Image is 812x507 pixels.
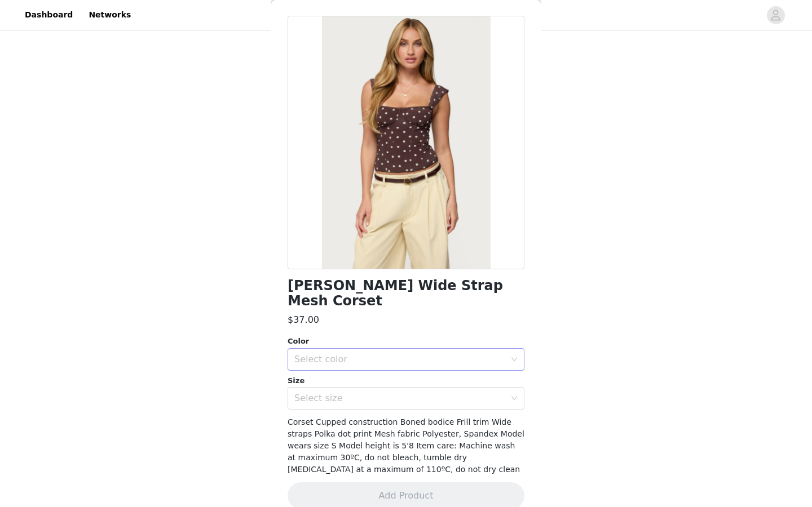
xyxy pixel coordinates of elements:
div: Select color [294,354,505,365]
div: Size [288,375,524,386]
div: avatar [770,6,781,24]
a: Dashboard [18,2,80,28]
div: Color [288,336,524,347]
h3: $37.00 [288,313,319,327]
div: Select size [294,393,505,404]
i: icon: down [511,395,518,403]
a: Networks [82,2,138,28]
i: icon: down [511,356,518,364]
span: Corset Cupped construction Boned bodice Frill trim Wide straps Polka dot print Mesh fabric Polyes... [288,417,524,474]
h1: [PERSON_NAME] Wide Strap Mesh Corset [288,278,524,309]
